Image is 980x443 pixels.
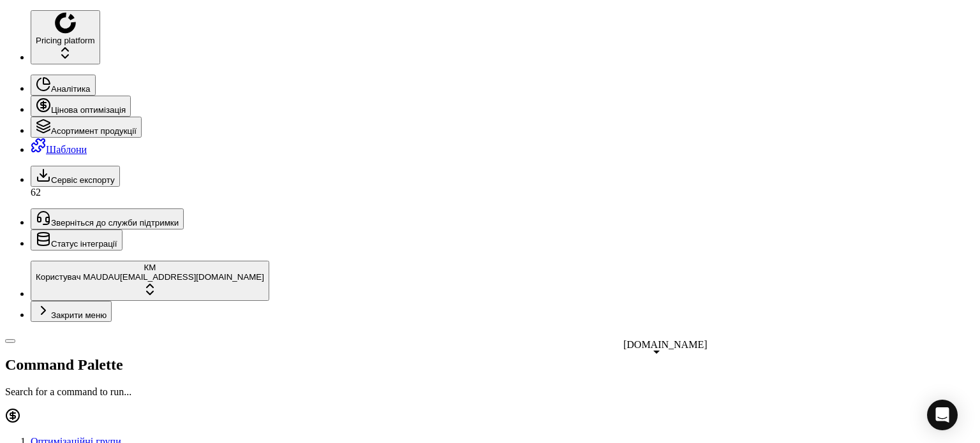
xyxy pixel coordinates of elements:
a: Шаблони [31,144,87,155]
span: Цінова оптимізація [51,105,126,115]
button: КMКористувач MAUDAU[EMAIL_ADDRESS][DOMAIN_NAME] [31,261,269,301]
div: Open Intercom Messenger [927,400,958,430]
button: Зверніться до служби підтримки [31,208,184,229]
span: Закрити меню [51,310,107,320]
button: Сервіс експорту [31,166,120,187]
div: 62 [31,187,975,198]
div: [DOMAIN_NAME] [623,339,708,351]
span: Сервіс експорту [51,175,115,185]
span: [EMAIL_ADDRESS][DOMAIN_NAME] [120,272,264,282]
span: Зверніться до служби підтримки [51,218,179,228]
button: Статус інтеграції [31,229,122,251]
button: Pricing platform [31,10,100,64]
span: Pricing platform [36,36,95,45]
button: Цінова оптимізація [31,96,131,117]
span: Користувач MAUDAU [36,272,120,282]
span: КM [144,263,156,272]
span: Асортимент продукції [51,126,137,136]
span: Аналітика [51,84,91,94]
button: Toggle Sidebar [5,339,15,343]
h2: Command Palette [5,356,975,374]
p: Search for a command to run... [5,386,975,398]
span: Статус інтеграції [51,239,117,249]
button: Асортимент продукції [31,117,142,138]
button: Аналітика [31,75,96,96]
span: Шаблони [46,144,87,155]
button: Закрити меню [31,301,112,322]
